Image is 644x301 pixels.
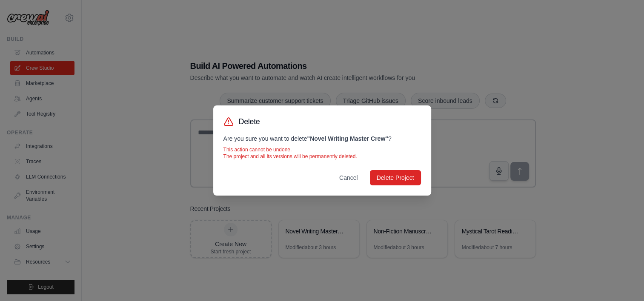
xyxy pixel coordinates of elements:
[370,170,421,185] button: Delete Project
[223,146,421,153] p: This action cannot be undone.
[332,170,365,185] button: Cancel
[223,153,421,160] p: The project and all its versions will be permanently deleted.
[601,260,644,301] iframe: Chat Widget
[307,135,388,142] strong: " Novel Writing Master Crew "
[239,116,260,128] h3: Delete
[223,134,421,143] p: Are you sure you want to delete ?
